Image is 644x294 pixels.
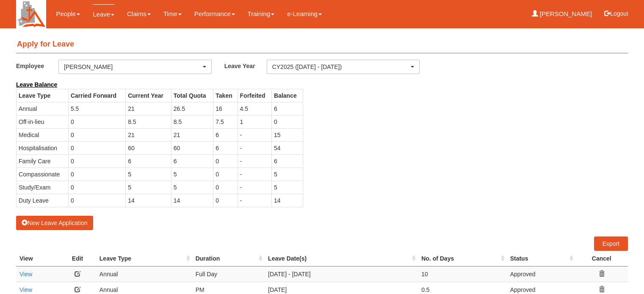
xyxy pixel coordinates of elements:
[126,115,171,128] td: 8.5
[213,89,238,102] th: Taken
[265,251,418,267] th: Leave Date(s) : activate to sort column ascending
[213,102,238,115] td: 16
[272,141,303,154] td: 54
[171,181,213,194] td: 5
[272,63,409,71] div: CY2025 ([DATE] - [DATE])
[163,4,182,24] a: Time
[238,102,271,115] td: 4.5
[127,4,151,24] a: Claims
[272,181,303,194] td: 5
[68,181,125,194] td: 0
[213,128,238,141] td: 6
[68,168,125,181] td: 0
[238,194,271,207] td: -
[59,251,96,267] th: Edit
[238,128,271,141] td: -
[224,60,267,72] label: Leave Year
[238,141,271,154] td: -
[16,36,628,53] h4: Apply for Leave
[213,141,238,154] td: 6
[17,181,69,194] td: Study/Exam
[58,60,212,74] button: [PERSON_NAME]
[17,194,69,207] td: Duty Leave
[64,63,201,71] div: [PERSON_NAME]
[194,4,235,24] a: Performance
[68,194,125,207] td: 0
[171,194,213,207] td: 14
[56,4,80,24] a: People
[16,60,58,72] label: Employee
[238,154,271,168] td: -
[238,115,271,128] td: 1
[17,102,69,115] td: Annual
[126,141,171,154] td: 60
[17,115,69,128] td: Off-in-lieu
[126,102,171,115] td: 21
[93,4,114,24] a: Leave
[418,251,506,267] th: No. of Days : activate to sort column ascending
[267,60,420,74] button: CY2025 ([DATE] - [DATE])
[68,141,125,154] td: 0
[171,89,213,102] th: Total Quota
[68,115,125,128] td: 0
[17,168,69,181] td: Compassionate
[238,168,271,181] td: -
[265,266,418,282] td: [DATE] - [DATE]
[16,81,57,88] b: Leave Balance
[507,251,575,267] th: Status : activate to sort column ascending
[418,266,506,282] td: 10
[575,251,628,267] th: Cancel
[532,4,592,24] a: [PERSON_NAME]
[126,168,171,181] td: 5
[17,141,69,154] td: Hospitalisation
[16,216,93,230] button: New Leave Application
[19,271,32,278] a: View
[68,128,125,141] td: 0
[213,194,238,207] td: 0
[96,266,192,282] td: Annual
[19,286,32,293] a: View
[213,168,238,181] td: 0
[171,141,213,154] td: 60
[68,89,125,102] th: Carried Forward
[17,154,69,168] td: Family Care
[248,4,275,24] a: Training
[287,4,322,24] a: e-Learning
[68,154,125,168] td: 0
[272,102,303,115] td: 6
[126,89,171,102] th: Current Year
[272,115,303,128] td: 0
[238,89,271,102] th: Forfeited
[171,154,213,168] td: 6
[213,181,238,194] td: 0
[68,102,125,115] td: 5.5
[171,115,213,128] td: 8.5
[126,154,171,168] td: 6
[213,115,238,128] td: 7.5
[192,251,265,267] th: Duration : activate to sort column ascending
[171,102,213,115] td: 26.5
[272,89,303,102] th: Balance
[213,154,238,168] td: 0
[238,181,271,194] td: -
[594,236,628,251] a: Export
[126,194,171,207] td: 14
[171,128,213,141] td: 21
[507,266,575,282] td: Approved
[17,128,69,141] td: Medical
[192,266,265,282] td: Full Day
[17,89,69,102] th: Leave Type
[126,128,171,141] td: 21
[16,251,59,267] th: View
[171,168,213,181] td: 5
[598,3,634,24] button: Logout
[272,154,303,168] td: 6
[272,194,303,207] td: 14
[272,168,303,181] td: 5
[272,128,303,141] td: 15
[96,251,192,267] th: Leave Type : activate to sort column ascending
[126,181,171,194] td: 5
